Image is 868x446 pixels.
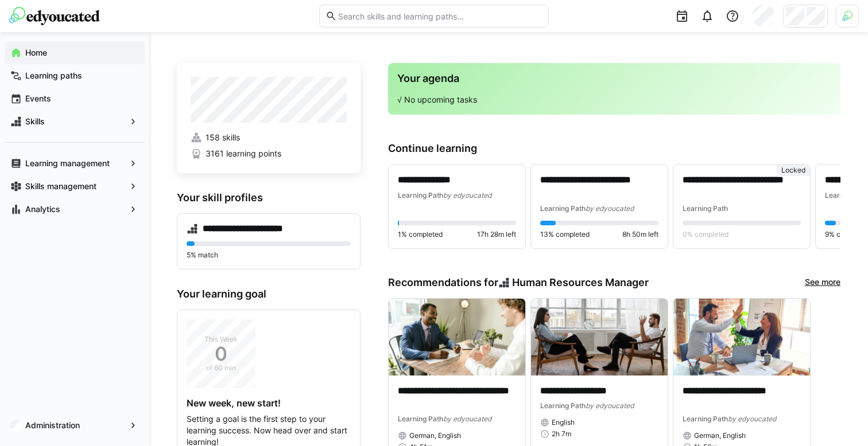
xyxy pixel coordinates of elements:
[337,11,542,21] input: Search skills and learning paths…
[683,204,728,213] span: Learning Path
[388,142,840,155] h3: Continue learning
[388,276,649,289] h3: Recommendations for
[683,414,728,423] span: Learning Path
[187,397,351,409] h4: New week, new start!
[552,429,571,439] span: 2h 7m
[477,230,516,239] span: 17h 28m left
[586,204,634,213] span: by edyoucated
[728,414,776,423] span: by edyoucated
[805,276,840,289] a: See more
[397,94,831,105] p: √ No upcoming tasks
[443,191,491,199] span: by edyoucated
[206,132,240,143] span: 158 skills
[540,230,590,239] span: 13% completed
[673,299,810,375] img: image
[540,204,586,213] span: Learning Path
[622,230,658,239] span: 8h 50m left
[683,230,728,239] span: 0% completed
[781,166,805,175] span: Locked
[540,401,586,410] span: Learning Path
[512,276,649,289] span: Human Resources Manager
[206,148,281,159] span: 3161 learning points
[531,299,668,375] img: image
[397,72,831,85] h3: Your agenda
[187,251,351,260] p: 5% match
[398,414,443,423] span: Learning Path
[398,191,443,199] span: Learning Path
[191,132,347,143] a: 158 skills
[409,431,461,440] span: German, English
[586,401,634,410] span: by edyoucated
[552,418,575,427] span: English
[443,414,491,423] span: by edyoucated
[177,288,361,300] h3: Your learning goal
[177,191,361,204] h3: Your skill profiles
[694,431,746,440] span: German, English
[398,230,443,239] span: 1% completed
[389,299,525,375] img: image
